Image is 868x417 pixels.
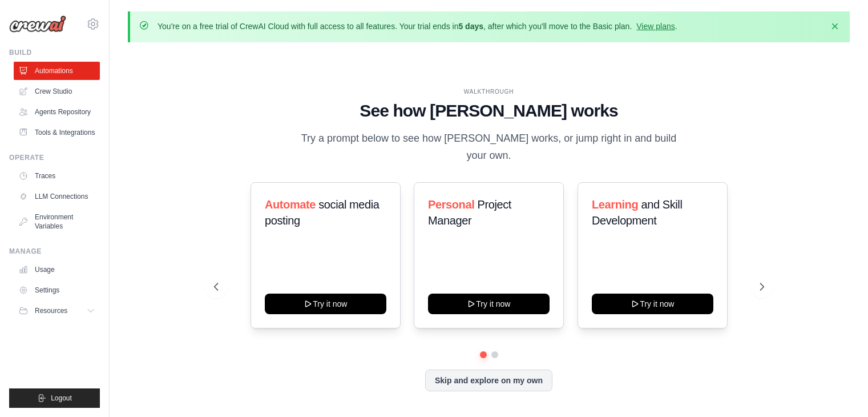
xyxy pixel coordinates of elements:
span: Project Manager [428,198,511,227]
a: Tools & Integrations [14,123,100,142]
button: Try it now [428,294,550,314]
button: Try it now [592,294,713,314]
a: Environment Variables [14,208,100,235]
div: WALKTHROUGH [214,87,764,96]
button: Skip and explore on my own [425,370,552,391]
p: You're on a free trial of CrewAI Cloud with full access to all features. Your trial ends in , aft... [158,21,677,32]
div: Operate [9,153,100,162]
span: Personal [428,198,474,211]
div: Build [9,48,100,57]
span: social media posting [265,198,380,227]
span: Learning [592,198,638,211]
button: Try it now [265,294,386,314]
button: Resources [14,302,100,320]
a: Usage [14,260,100,279]
a: Crew Studio [14,82,100,101]
p: Try a prompt below to see how [PERSON_NAME] works, or jump right in and build your own. [297,130,681,164]
a: Automations [14,62,100,80]
img: Logo [9,15,66,33]
span: and Skill Development [592,198,682,227]
a: View plans [636,22,675,31]
a: Agents Repository [14,103,100,121]
h1: See how [PERSON_NAME] works [214,101,764,121]
a: LLM Connections [14,187,100,206]
button: Logout [9,388,100,408]
a: Traces [14,167,100,185]
span: Logout [51,394,72,403]
div: Manage [9,247,100,256]
strong: 5 days [458,22,483,31]
a: Settings [14,281,100,299]
span: Resources [35,306,67,315]
span: Automate [265,198,316,211]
